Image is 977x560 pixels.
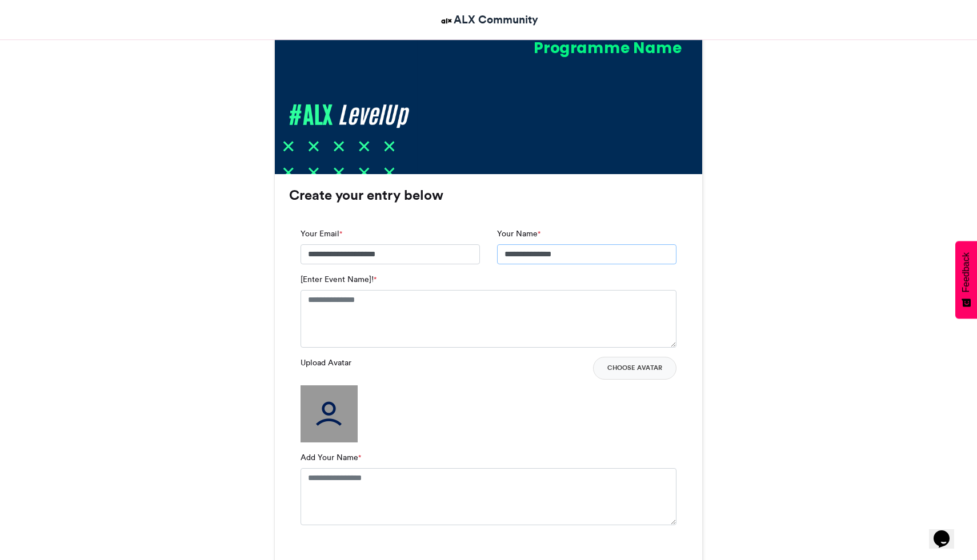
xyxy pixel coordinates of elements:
[301,273,377,285] label: [Enter Event Name]!
[301,228,342,240] label: Your Email
[929,514,966,549] iframe: chat widget
[355,37,682,58] div: Programme Name
[289,188,688,202] h3: Create your entry below
[593,357,676,380] button: Choose Avatar
[961,252,971,292] span: Feedback
[439,14,454,28] img: ALX Community
[301,385,358,442] img: user_filled.png
[497,228,540,240] label: Your Name
[439,11,538,28] a: ALX Community
[955,241,977,319] button: Feedback - Show survey
[301,452,361,464] label: Add Your Name
[301,357,351,369] label: Upload Avatar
